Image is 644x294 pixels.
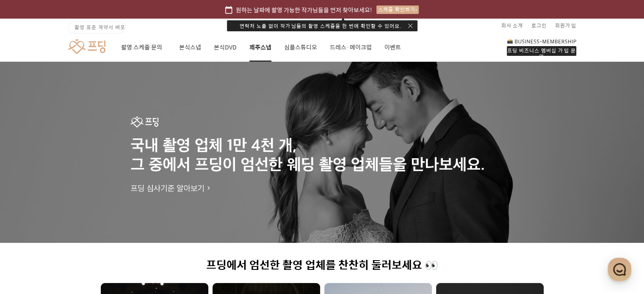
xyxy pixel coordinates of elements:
a: 본식DVD [214,33,237,62]
a: 대화 [56,221,109,242]
a: 회사 소개 [501,19,523,32]
span: 홈 [27,234,32,241]
h1: 프딩에서 엄선한 촬영 업체를 찬찬히 둘러보세요 👀 [101,259,544,272]
a: 촬영 스케줄 문의 [121,33,166,62]
span: 설정 [131,234,141,241]
a: 본식스냅 [179,33,201,62]
a: 홈 [3,221,56,242]
span: 대화 [77,234,88,241]
div: 스케줄 확인하기 [376,5,419,14]
a: 설정 [109,221,163,242]
span: 촬영 표준 계약서 배포 [75,23,125,31]
a: 로그인 [531,19,547,32]
a: 제주스냅 [249,33,271,62]
span: 원하는 날짜에 촬영 가능한 작가님들을 먼저 찾아보세요! [236,5,372,14]
a: 심플스튜디오 [284,33,317,62]
a: 촬영 표준 계약서 배포 [68,22,126,33]
a: 드레스·메이크업 [330,33,372,62]
div: 연락처 노출 없이 작가님들의 촬영 스케줄을 한 번에 확인할 수 있어요. [227,20,417,31]
div: 프딩 비즈니스 멤버십 가입 문의 [507,46,576,56]
a: 회원가입 [555,19,576,32]
a: 이벤트 [384,33,401,62]
a: 프딩 비즈니스 멤버십 가입 문의 [507,38,576,56]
